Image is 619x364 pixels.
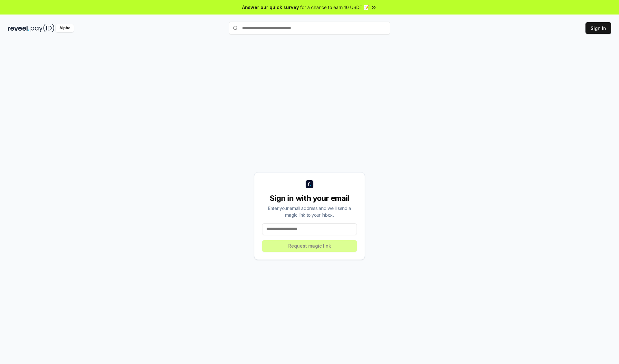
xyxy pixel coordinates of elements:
img: pay_id [31,24,54,32]
span: Answer our quick survey [242,4,299,11]
img: logo_small [306,180,313,188]
div: Enter your email address and we’ll send a magic link to your inbox. [262,205,357,218]
img: reveel_dark [8,24,29,32]
div: Alpha [56,24,74,32]
div: Sign in with your email [262,193,357,203]
span: for a chance to earn 10 USDT 📝 [300,4,369,11]
button: Sign In [585,22,611,34]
